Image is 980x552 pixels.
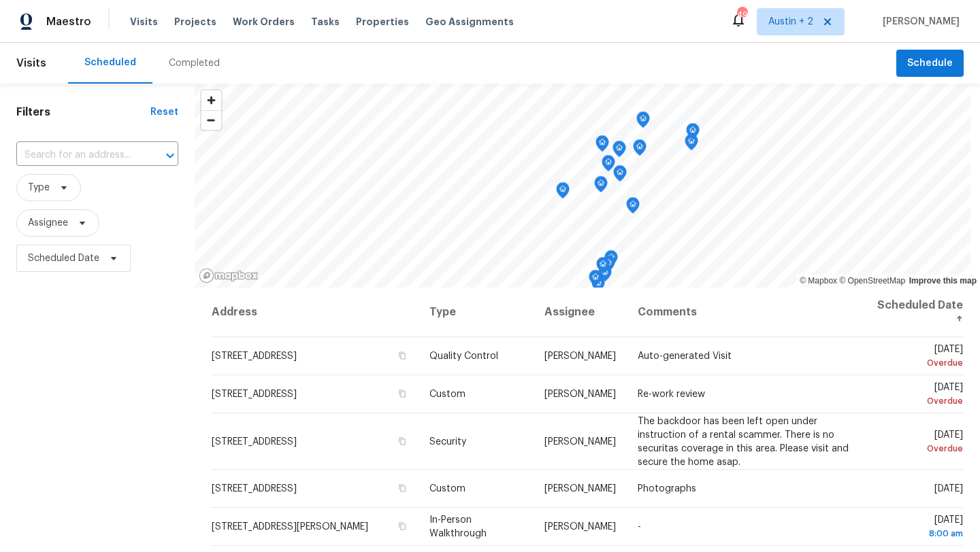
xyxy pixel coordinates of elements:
[419,288,533,337] th: Type
[16,105,150,119] h1: Filters
[395,520,408,532] button: Copy Address
[556,182,570,203] div: Map marker
[429,390,465,399] span: Custom
[395,349,408,362] button: Copy Address
[638,390,705,399] span: Re-work review
[896,50,964,77] button: Schedule
[602,256,615,277] div: Map marker
[876,430,963,455] span: [DATE]
[636,111,650,133] div: Map marker
[429,351,498,361] span: Quality Control
[28,252,99,265] span: Scheduled Date
[199,268,259,283] a: Mapbox homepage
[909,276,977,286] a: Improve this map
[395,387,408,400] button: Copy Address
[638,484,696,494] span: Photographs
[638,522,641,532] span: -
[534,288,627,337] th: Assignee
[212,390,297,399] span: [STREET_ADDRESS]
[212,351,297,361] span: [STREET_ADDRESS]
[161,146,180,165] button: Open
[876,383,963,408] span: [DATE]
[212,484,297,494] span: [STREET_ADDRESS]
[877,15,960,29] span: [PERSON_NAME]
[876,345,963,370] span: [DATE]
[768,15,813,29] span: Austin + 2
[594,176,608,197] div: Map marker
[591,276,605,297] div: Map marker
[544,390,616,399] span: [PERSON_NAME]
[685,134,698,155] div: Map marker
[174,15,216,29] span: Projects
[865,288,964,337] th: Scheduled Date ↑
[429,436,466,446] span: Security
[627,288,865,337] th: Comments
[130,15,158,29] span: Visits
[876,441,963,455] div: Overdue
[544,436,616,446] span: [PERSON_NAME]
[233,15,295,29] span: Work Orders
[544,484,616,494] span: [PERSON_NAME]
[876,527,963,540] div: 8:00 am
[613,165,627,186] div: Map marker
[604,250,618,271] div: Map marker
[201,90,221,110] button: Zoom in
[638,351,732,361] span: Auto-generated Visit
[876,356,963,370] div: Overdue
[311,17,340,27] span: Tasks
[602,155,615,176] div: Map marker
[934,484,963,494] span: [DATE]
[169,56,220,70] div: Completed
[429,484,465,494] span: Custom
[626,197,640,218] div: Map marker
[907,55,953,72] span: Schedule
[211,288,419,337] th: Address
[596,257,610,278] div: Map marker
[800,276,837,286] a: Mapbox
[633,139,647,160] div: Map marker
[201,111,221,130] span: Zoom out
[544,351,616,361] span: [PERSON_NAME]
[16,145,140,166] input: Search for an address...
[595,135,609,156] div: Map marker
[686,123,700,144] div: Map marker
[356,15,409,29] span: Properties
[212,436,297,446] span: [STREET_ADDRESS]
[395,434,408,447] button: Copy Address
[28,181,50,194] span: Type
[395,482,408,494] button: Copy Address
[429,515,487,538] span: In-Person Walkthrough
[839,276,905,286] a: OpenStreetMap
[16,48,46,78] span: Visits
[425,15,514,29] span: Geo Assignments
[150,105,178,119] div: Reset
[876,515,963,540] span: [DATE]
[212,522,368,532] span: [STREET_ADDRESS][PERSON_NAME]
[195,84,970,288] canvas: Map
[737,8,747,22] div: 49
[28,216,68,230] span: Assignee
[46,15,91,29] span: Maestro
[84,56,136,69] div: Scheduled
[876,394,963,408] div: Overdue
[544,522,616,532] span: [PERSON_NAME]
[638,416,849,466] span: The backdoor has been left open under instruction of a rental scammer. There is no securitas cove...
[589,270,602,291] div: Map marker
[201,110,221,130] button: Zoom out
[612,141,626,162] div: Map marker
